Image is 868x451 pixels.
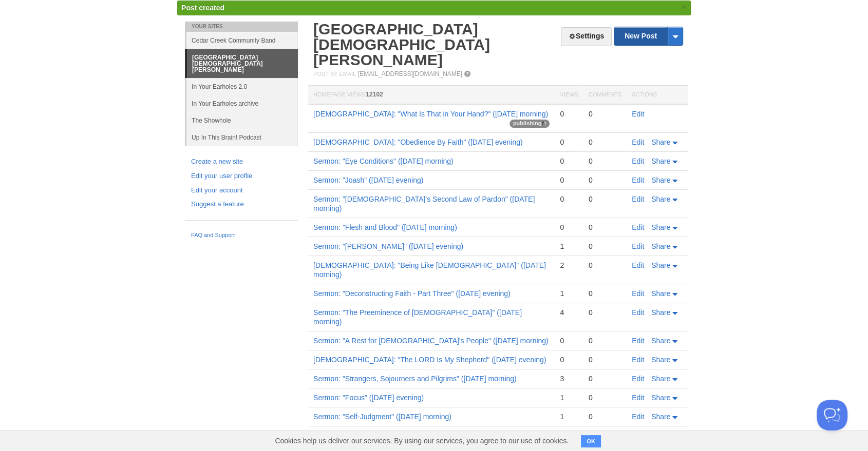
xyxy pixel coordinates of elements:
a: Sermon: "Deconstructing Faith - Part Three" ([DATE] evening) [313,289,511,298]
div: 0 [560,156,578,166]
div: 1 [560,393,578,402]
a: [DEMOGRAPHIC_DATA]: "The LORD Is My Shepherd" ([DATE] evening) [313,356,546,364]
a: Settings [561,27,612,46]
a: [GEOGRAPHIC_DATA][DEMOGRAPHIC_DATA][PERSON_NAME] [187,49,298,78]
a: [DEMOGRAPHIC_DATA]: "Obedience By Faith" ([DATE] evening) [313,138,523,146]
span: 12102 [366,91,383,98]
img: loading-tiny-gray.gif [542,122,546,126]
a: Edit your user profile [191,171,292,182]
a: Edit [632,176,644,184]
a: Edit [632,261,644,269]
div: 1 [560,242,578,251]
span: Share [651,394,670,402]
span: Share [651,138,670,146]
div: 0 [589,336,621,345]
span: Share [651,308,670,317]
a: FAQ and Support [191,231,292,240]
span: Share [651,261,670,269]
a: Sermon: "The Preeminence of [DEMOGRAPHIC_DATA]" ([DATE] morning) [313,308,522,326]
span: Post by Email [313,71,356,77]
div: 0 [560,109,578,119]
div: 0 [589,289,621,298]
a: Edit [632,195,644,203]
div: 0 [589,374,621,383]
span: Share [651,176,670,184]
th: Actions [627,86,688,105]
a: Edit [632,157,644,165]
a: × [679,1,688,13]
div: 0 [589,393,621,402]
th: Homepage Views [308,86,555,105]
span: Share [651,157,670,165]
a: Edit [632,289,644,298]
button: OK [581,435,601,447]
span: Share [651,289,670,298]
a: Sermon: "Flesh and Blood" ([DATE] morning) [313,223,457,231]
a: New Post [614,27,683,45]
a: Edit [632,394,644,402]
span: Share [651,195,670,203]
span: Post created [181,4,224,12]
span: Share [651,337,670,345]
a: Edit [632,337,644,345]
a: Edit [632,242,644,250]
div: 0 [589,223,621,232]
a: Sermon: "[DEMOGRAPHIC_DATA]'s Second Law of Pardon" ([DATE] morning) [313,195,535,212]
a: Edit [632,223,644,231]
a: [EMAIL_ADDRESS][DOMAIN_NAME] [358,70,462,77]
a: Sermon: "Focus" ([DATE] evening) [313,394,424,402]
div: 0 [589,355,621,364]
span: Share [651,242,670,250]
div: 1 [560,412,578,421]
div: 0 [589,308,621,317]
div: 0 [589,138,621,147]
a: Edit your account [191,185,292,196]
iframe: Help Scout Beacon - Open [817,400,847,430]
a: Cedar Creek Community Band [186,32,298,49]
div: 2 [560,261,578,270]
span: Share [651,375,670,383]
a: Edit [632,110,644,118]
div: 0 [560,223,578,232]
div: 0 [560,336,578,345]
span: Share [651,223,670,231]
div: 0 [589,412,621,421]
a: In Your Earholes 2.0 [186,78,298,95]
span: Cookies help us deliver our services. By using our services, you agree to our use of cookies. [265,430,579,451]
a: Edit [632,308,644,317]
a: Sermon: "Strangers, Sojourners and Pilgrims" ([DATE] morning) [313,375,517,383]
a: Sermon: "A Rest for [DEMOGRAPHIC_DATA]'s People" ([DATE] morning) [313,337,549,345]
a: Edit [632,413,644,421]
th: Comments [583,86,627,105]
li: Your Sites [185,22,298,32]
a: Sermon: "Joash" ([DATE] evening) [313,176,423,184]
a: Up In This Brain! Podcast [186,129,298,146]
span: Share [651,413,670,421]
div: 4 [560,308,578,317]
a: Sermon: "[PERSON_NAME]" ([DATE] evening) [313,242,463,250]
a: Edit [632,138,644,146]
a: [DEMOGRAPHIC_DATA]: "What Is That in Your Hand?" ([DATE] morning) [313,110,548,118]
div: 3 [560,374,578,383]
a: Sermon: "Self-Judgment" ([DATE] morning) [313,413,451,421]
div: 1 [560,289,578,298]
div: 0 [589,242,621,251]
span: publishing [510,120,550,128]
div: 0 [589,175,621,185]
div: 0 [589,261,621,270]
a: Edit [632,356,644,364]
div: 0 [560,175,578,185]
a: Create a new site [191,156,292,167]
a: [GEOGRAPHIC_DATA][DEMOGRAPHIC_DATA][PERSON_NAME] [313,21,490,68]
a: The Showhole [186,112,298,129]
a: Suggest a feature [191,199,292,210]
div: 0 [560,138,578,147]
a: Sermon: "Eye Conditions" ([DATE] morning) [313,157,454,165]
a: [DEMOGRAPHIC_DATA]: "Being Like [DEMOGRAPHIC_DATA]" ([DATE] morning) [313,261,546,279]
div: 0 [560,355,578,364]
div: 0 [589,194,621,204]
div: 0 [560,194,578,204]
a: Edit [632,375,644,383]
a: In Your Earholes archive [186,95,298,112]
div: 0 [589,156,621,166]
